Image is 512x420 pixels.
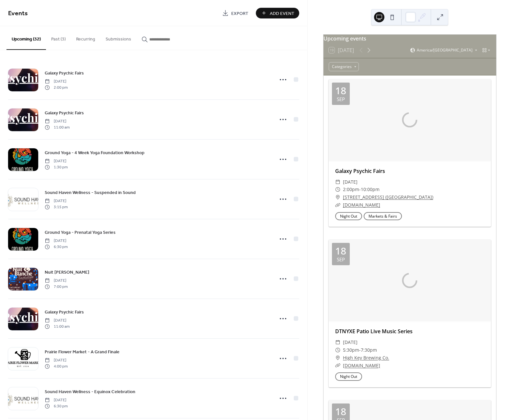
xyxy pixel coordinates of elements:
[45,79,68,85] span: [DATE]
[45,204,68,210] span: 3:15 pm
[45,308,84,316] a: Galaxy Psychic Fairs
[270,10,294,17] span: Add Event
[6,26,46,50] button: Upcoming (32)
[45,124,70,130] span: 11:00 am
[335,362,340,369] div: ​
[45,70,84,77] span: Galaxy Psychic Fairs
[45,358,68,363] span: [DATE]
[256,8,299,18] button: Add Event
[45,189,136,196] a: Sound Haven Wellness - Suspended in Sound
[45,318,70,324] span: [DATE]
[335,407,346,416] div: 18
[45,110,84,117] span: Galaxy Psychic Fairs
[335,201,340,209] div: ​
[343,338,358,346] span: [DATE]
[343,186,359,193] span: 2:00pm
[45,158,68,164] span: [DATE]
[335,338,340,346] div: ​
[343,362,380,369] a: [DOMAIN_NAME]
[361,346,377,354] span: 7:30pm
[45,69,84,77] a: Galaxy Psychic Fairs
[343,354,389,362] a: High Key Brewing Co.
[45,244,68,250] span: 6:30 pm
[45,164,68,170] span: 1:30 pm
[45,238,68,244] span: [DATE]
[45,278,68,284] span: [DATE]
[45,198,68,204] span: [DATE]
[324,35,496,42] div: Upcoming events
[45,85,68,90] span: 2:00 pm
[45,229,116,236] a: Ground Yoga - Prenatal Yoga Series
[45,324,70,329] span: 11:00 am
[337,257,345,262] div: Sep
[45,149,144,156] a: Ground Yoga - 4 Week Yoga Foundation Workshop
[45,119,70,124] span: [DATE]
[45,309,84,316] span: Galaxy Psychic Fairs
[45,348,119,356] a: Prairie Flower Market - A Grand Finale
[337,97,345,102] div: Sep
[335,328,413,335] a: DTNYXE Patio Live Music Series
[45,268,89,276] a: Nuit [PERSON_NAME]
[335,186,340,193] div: ​
[45,389,135,395] span: Sound Haven Wellness - Equinox Celebration
[335,167,385,175] a: Galaxy Psychic Fairs
[343,193,433,201] a: [STREET_ADDRESS] ([GEOGRAPHIC_DATA])
[45,150,144,156] span: Ground Yoga - 4 Week Yoga Foundation Workshop
[359,186,361,193] span: -
[335,346,340,354] div: ​
[359,346,361,354] span: -
[335,354,340,362] div: ​
[45,109,84,117] a: Galaxy Psychic Fairs
[45,363,68,369] span: 4:00 pm
[343,178,358,186] span: [DATE]
[217,8,253,18] a: Export
[417,48,472,52] span: America/[GEOGRAPHIC_DATA]
[45,349,119,356] span: Prairie Flower Market - A Grand Finale
[335,86,346,96] div: 18
[46,26,71,49] button: Past (3)
[8,7,28,20] span: Events
[231,10,248,17] span: Export
[343,346,359,354] span: 5:30pm
[361,186,380,193] span: 10:00pm
[45,284,68,289] span: 7:00 pm
[100,26,136,49] button: Submissions
[335,193,340,201] div: ​
[45,397,68,403] span: [DATE]
[45,388,135,395] a: Sound Haven Wellness - Equinox Celebration
[71,26,100,49] button: Recurring
[343,202,380,208] a: [DOMAIN_NAME]
[45,189,136,196] span: Sound Haven Wellness - Suspended in Sound
[45,403,68,409] span: 6:30 pm
[335,178,340,186] div: ​
[335,246,346,256] div: 18
[45,229,116,236] span: Ground Yoga - Prenatal Yoga Series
